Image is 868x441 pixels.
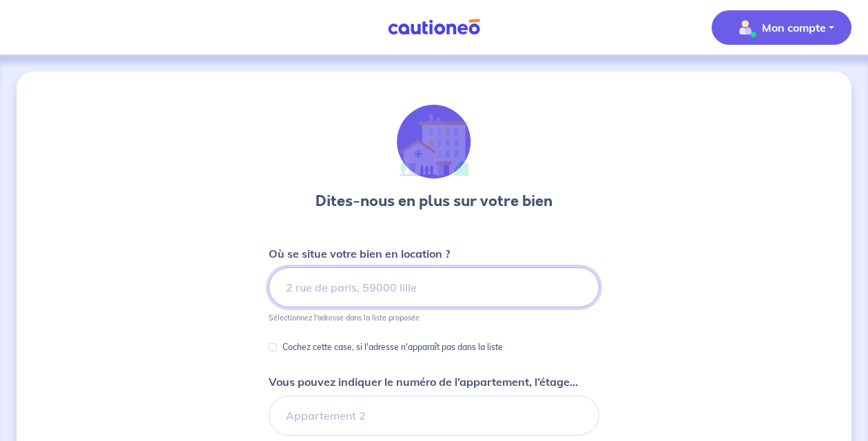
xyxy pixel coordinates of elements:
p: Sélectionnez l'adresse dans la liste proposée [269,313,420,322]
img: illu_account_valid_menu.svg [734,17,756,39]
p: Vous pouvez indiquer le numéro de l’appartement, l’étage... [269,373,578,390]
input: Appartement 2 [269,396,599,435]
p: Cochez cette case, si l'adresse n'apparaît pas dans la liste [282,339,503,356]
button: illu_account_valid_menu.svgMon compte [712,10,851,45]
img: illu_houses.svg [397,105,471,179]
p: Où se situe votre bien en location ? [269,245,450,262]
img: Cautioneo [382,19,486,36]
p: Mon compte [762,19,826,36]
input: 2 rue de paris, 59000 lille [269,267,599,307]
h3: Dites-nous en plus sur votre bien [316,190,552,212]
